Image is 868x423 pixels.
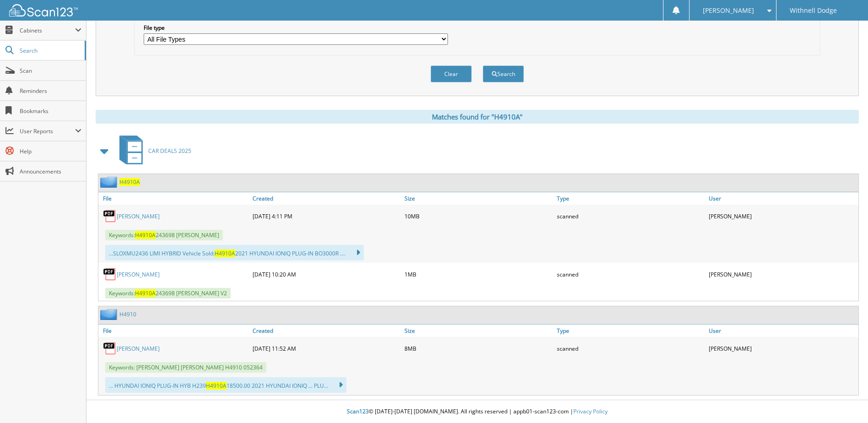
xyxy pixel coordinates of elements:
[483,65,524,82] button: Search
[98,192,250,205] a: File
[431,65,472,82] button: Clear
[790,8,837,13] span: Withnell Dodge
[706,339,858,358] div: [PERSON_NAME]
[98,325,250,337] a: File
[100,309,119,320] img: folder2.png
[103,342,117,355] img: PDF.png
[144,24,448,32] label: File type
[555,325,706,337] a: Type
[402,192,554,205] a: Size
[206,382,226,390] span: H4910A
[20,147,81,155] span: Help
[105,288,231,298] span: Keywords: 243698 [PERSON_NAME] V2
[117,345,160,352] a: [PERSON_NAME]
[703,8,754,13] span: [PERSON_NAME]
[105,245,364,260] div: ...SLOXMU2436 LIMI HYBRID Vehicle Sold: 2021 HYUNDAI IONIQ PLUG-IN BO3000R ....
[402,265,554,283] div: 1MB
[135,289,156,297] span: H4910A
[103,209,117,223] img: PDF.png
[20,87,81,95] span: Reminders
[555,207,706,225] div: scanned
[573,407,608,415] a: Privacy Policy
[105,230,223,240] span: Keywords: 243698 [PERSON_NAME]
[20,168,81,175] span: Announcements
[250,339,402,358] div: [DATE] 11:52 AM
[250,325,402,337] a: Created
[117,212,160,220] a: [PERSON_NAME]
[706,325,858,337] a: User
[706,265,858,283] div: [PERSON_NAME]
[250,207,402,225] div: [DATE] 4:11 PM
[402,339,554,358] div: 8MB
[706,207,858,225] div: [PERSON_NAME]
[555,265,706,283] div: scanned
[86,401,868,423] div: © [DATE]-[DATE] [DOMAIN_NAME]. All rights reserved | appb01-scan123-com |
[555,192,706,205] a: Type
[250,192,402,205] a: Created
[135,231,156,239] span: H4910A
[114,133,191,169] a: CAR DEALS 2025
[250,265,402,283] div: [DATE] 10:20 AM
[20,127,75,135] span: User Reports
[555,339,706,358] div: scanned
[100,176,119,188] img: folder2.png
[119,310,136,318] a: H4910
[402,325,554,337] a: Size
[20,47,80,54] span: Search
[20,67,81,75] span: Scan
[103,267,117,281] img: PDF.png
[119,178,140,186] a: H4910A
[20,27,75,34] span: Cabinets
[402,207,554,225] div: 10MB
[96,110,859,124] div: Matches found for "H4910A"
[105,377,346,393] div: ... HYUNDAI IONIQ PLUG-IN HYB H239 18500.00 2021 HYUNDAI IONIQ ... PLU...
[347,407,369,415] span: Scan123
[117,271,160,278] a: [PERSON_NAME]
[215,249,235,257] span: H4910A
[148,147,191,155] span: CAR DEALS 2025
[9,4,78,16] img: scan123-logo-white.svg
[20,107,81,115] span: Bookmarks
[706,192,858,205] a: User
[105,362,266,373] span: Keywords: [PERSON_NAME] [PERSON_NAME] H4910 052364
